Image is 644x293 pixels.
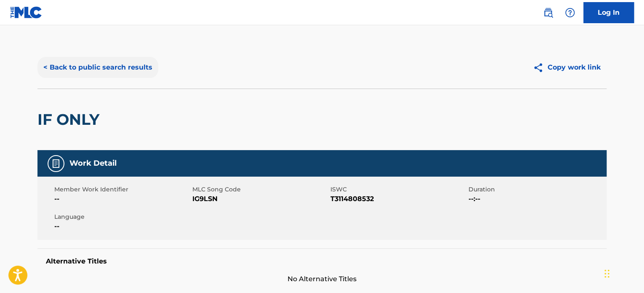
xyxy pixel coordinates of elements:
[565,8,575,18] img: help
[330,194,466,204] span: T3114808532
[330,185,466,194] span: ISWC
[37,274,607,284] span: No Alternative Titles
[468,185,604,194] span: Duration
[54,212,190,221] span: Language
[527,57,607,78] button: Copy work link
[562,4,578,21] div: Help
[543,8,553,18] img: search
[583,2,634,23] a: Log In
[10,6,43,19] img: MLC Logo
[602,253,644,293] iframe: Chat Widget
[54,221,190,231] span: --
[69,159,117,168] h5: Work Detail
[54,194,190,204] span: --
[37,57,158,78] button: < Back to public search results
[46,257,598,266] h5: Alternative Titles
[51,159,61,169] img: Work Detail
[192,194,328,204] span: IG9LSN
[37,110,104,129] h2: IF ONLY
[604,261,609,286] div: Drag
[533,62,548,73] img: Copy work link
[54,185,190,194] span: Member Work Identifier
[192,185,328,194] span: MLC Song Code
[468,194,604,204] span: --:--
[540,4,556,21] a: Public Search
